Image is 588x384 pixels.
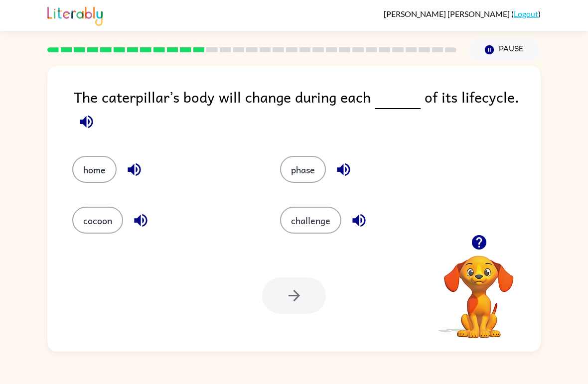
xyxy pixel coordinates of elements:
[384,9,511,18] span: [PERSON_NAME] [PERSON_NAME]
[47,4,103,26] img: Literably
[384,9,541,18] div: ( )
[72,156,117,183] button: home
[468,38,541,61] button: Pause
[280,156,326,183] button: phase
[72,207,123,234] button: cocoon
[514,9,538,18] a: Logout
[74,86,541,136] div: The caterpillar’s body will change during each of its lifecycle.
[429,240,529,340] video: Your browser must support playing .mp4 files to use Literably. Please try using another browser.
[280,207,341,234] button: challenge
